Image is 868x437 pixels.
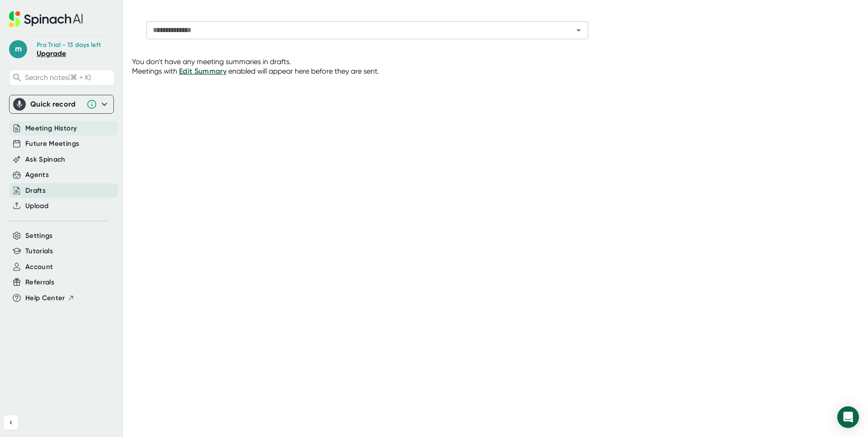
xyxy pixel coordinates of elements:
div: Quick record [13,95,110,113]
button: Account [25,262,53,272]
button: Help Center [25,293,75,303]
button: Agents [25,170,49,180]
button: Tutorials [25,246,53,256]
span: m [9,40,27,58]
button: Edit Summary [179,66,226,77]
button: Open [572,24,585,37]
button: Ask Spinach [25,154,66,165]
div: Quick record [30,100,82,109]
button: Future Meetings [25,139,79,149]
button: Settings [25,231,53,241]
button: Upload [25,201,48,211]
button: Referrals [25,277,54,288]
button: Meeting History [25,123,77,134]
button: Drafts [25,186,46,196]
a: Upgrade [37,49,66,58]
div: You don't have any meeting summaries in drafts. Meetings with enabled will appear here before the... [132,57,868,77]
span: Help Center [25,293,65,303]
div: Pro Trial - 13 days left [37,41,101,49]
span: Search notes (⌘ + K) [25,73,112,82]
div: Open Intercom Messenger [837,406,859,428]
button: Collapse sidebar [4,415,18,430]
span: Edit Summary [179,67,226,75]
